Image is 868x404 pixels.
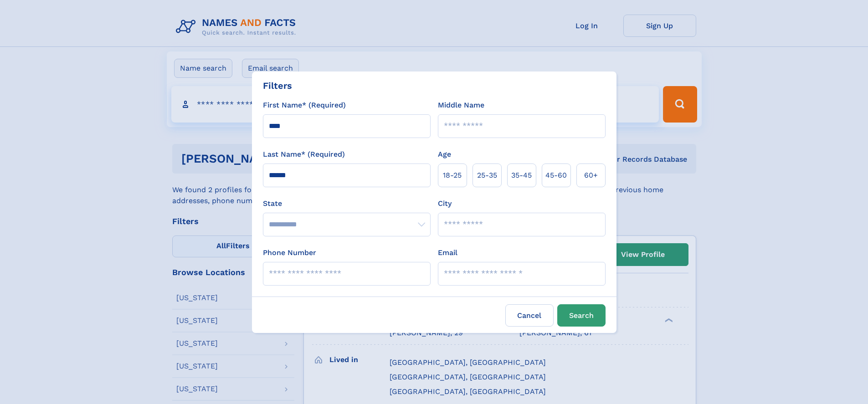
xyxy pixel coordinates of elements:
[438,198,452,209] label: City
[263,79,292,92] div: Filters
[438,100,484,111] label: Middle Name
[505,304,554,327] label: Cancel
[438,149,451,160] label: Age
[557,304,606,327] button: Search
[477,170,497,181] span: 25‑35
[545,170,567,181] span: 45‑60
[511,170,532,181] span: 35‑45
[443,170,462,181] span: 18‑25
[263,100,346,111] label: First Name* (Required)
[263,247,316,258] label: Phone Number
[263,149,345,160] label: Last Name* (Required)
[584,170,598,181] span: 60+
[263,198,431,209] label: State
[438,247,457,258] label: Email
